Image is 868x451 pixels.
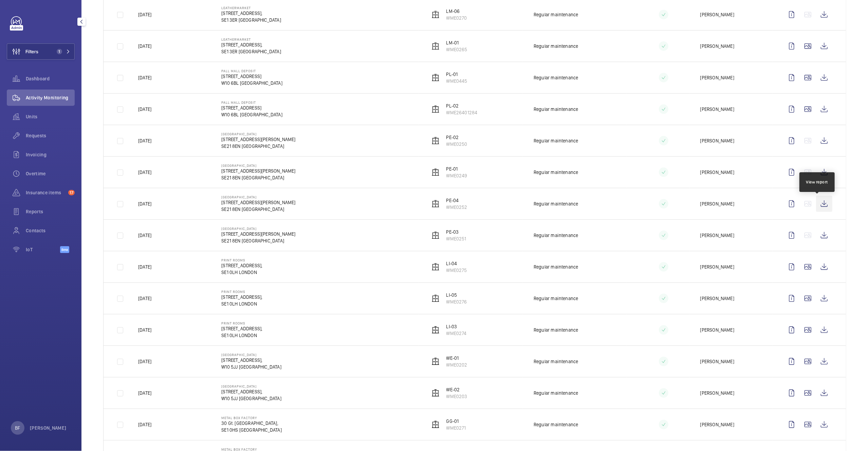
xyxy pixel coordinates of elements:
[700,43,734,50] p: [PERSON_NAME]
[446,46,467,53] p: WME0265
[700,232,734,239] p: [PERSON_NAME]
[221,420,282,427] p: 30 Gt. [GEOGRAPHIC_DATA],
[431,263,440,271] img: elevator.svg
[221,364,281,370] p: W10 5JJ [GEOGRAPHIC_DATA]
[446,298,467,305] p: WME0276
[446,361,467,368] p: WME0202
[700,327,734,333] p: [PERSON_NAME]
[138,263,151,270] p: [DATE]
[431,357,440,366] img: elevator.svg
[138,327,151,333] p: [DATE]
[446,292,467,298] p: LI-05
[138,421,151,428] p: [DATE]
[431,389,440,397] img: elevator.svg
[431,42,440,50] img: elevator.svg
[700,137,734,144] p: [PERSON_NAME]
[431,200,440,208] img: elevator.svg
[446,393,467,400] p: WME0203
[431,168,440,176] img: elevator.svg
[221,227,295,231] p: [GEOGRAPHIC_DATA]
[221,100,282,104] p: Pall Mall Deposit
[221,199,295,206] p: [STREET_ADDRESS][PERSON_NAME]
[221,163,295,168] p: [GEOGRAPHIC_DATA]
[446,386,467,393] p: WE-02
[221,48,281,55] p: SE1 3ER [GEOGRAPHIC_DATA]
[221,300,262,307] p: SE1 0LH LONDON
[221,143,295,150] p: SE21 8EN [GEOGRAPHIC_DATA]
[431,74,440,82] img: elevator.svg
[30,425,67,431] p: [PERSON_NAME]
[446,165,467,172] p: PE-01
[138,390,151,396] p: [DATE]
[221,290,262,294] p: Print Rooms
[534,327,578,333] p: Regular maintenance
[446,102,478,109] p: PL-02
[700,295,734,302] p: [PERSON_NAME]
[446,229,466,235] p: PE-03
[26,208,75,215] span: Reports
[221,388,281,395] p: [STREET_ADDRESS],
[138,358,151,365] p: [DATE]
[446,418,466,425] p: GG-01
[700,421,734,428] p: [PERSON_NAME]
[446,109,478,116] p: WME26401284
[7,43,75,60] button: Filters1
[431,231,440,239] img: elevator.svg
[221,136,295,143] p: [STREET_ADDRESS][PERSON_NAME]
[221,168,295,174] p: [STREET_ADDRESS][PERSON_NAME]
[26,151,75,158] span: Invoicing
[446,204,467,211] p: WME0252
[221,258,262,262] p: Print Rooms
[221,80,282,86] p: W10 6BL [GEOGRAPHIC_DATA]
[534,390,578,396] p: Regular maintenance
[446,197,467,204] p: PE-04
[221,294,262,300] p: [STREET_ADDRESS],
[446,71,467,78] p: PL-01
[57,49,62,54] span: 1
[221,269,262,276] p: SE1 0LH LONDON
[446,172,467,179] p: WME0249
[221,332,262,339] p: SE1 0LH LONDON
[431,11,440,19] img: elevator.svg
[534,11,578,18] p: Regular maintenance
[534,137,578,144] p: Regular maintenance
[431,294,440,302] img: elevator.svg
[138,200,151,207] p: [DATE]
[221,357,281,364] p: [STREET_ADDRESS],
[221,321,262,325] p: Print Rooms
[138,232,151,239] p: [DATE]
[221,427,282,433] p: SE1 0HS [GEOGRAPHIC_DATA]
[446,8,467,15] p: LM-06
[68,190,75,195] span: 17
[446,260,467,267] p: LI-04
[534,358,578,365] p: Regular maintenance
[534,263,578,270] p: Regular maintenance
[26,113,75,120] span: Units
[806,179,828,185] div: View report
[431,326,440,334] img: elevator.svg
[26,227,75,234] span: Contacts
[700,358,734,365] p: [PERSON_NAME]
[700,74,734,81] p: [PERSON_NAME]
[221,132,295,136] p: [GEOGRAPHIC_DATA]
[221,73,282,80] p: [STREET_ADDRESS]
[221,395,281,402] p: W10 5JJ [GEOGRAPHIC_DATA]
[431,105,440,113] img: elevator.svg
[446,323,467,330] p: LI-03
[221,195,295,199] p: [GEOGRAPHIC_DATA]
[431,137,440,145] img: elevator.svg
[446,15,467,21] p: WME0270
[60,246,69,253] span: Beta
[138,169,151,176] p: [DATE]
[221,416,282,420] p: Metal Box Factory
[221,37,281,41] p: Leathermarket
[221,325,262,332] p: [STREET_ADDRESS],
[700,11,734,18] p: [PERSON_NAME]
[446,425,466,431] p: WME0271
[138,137,151,144] p: [DATE]
[138,106,151,113] p: [DATE]
[221,262,262,269] p: [STREET_ADDRESS],
[221,174,295,181] p: SE21 8EN [GEOGRAPHIC_DATA]
[221,206,295,213] p: SE21 8EN [GEOGRAPHIC_DATA]
[221,6,281,10] p: Leathermarket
